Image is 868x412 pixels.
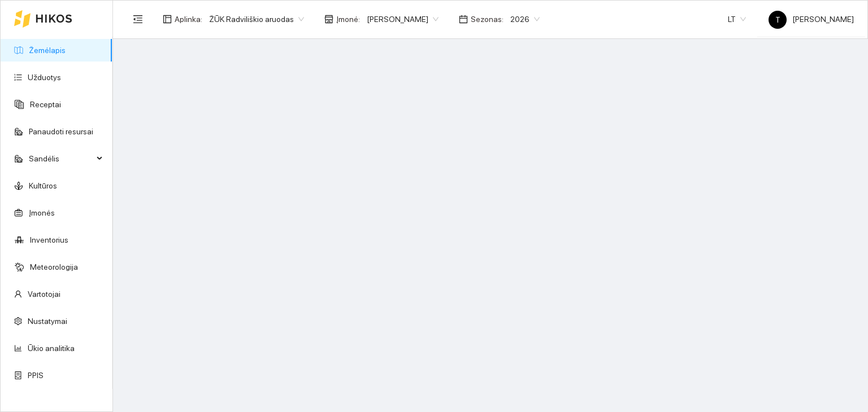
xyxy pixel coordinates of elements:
[29,181,57,190] a: Kultūros
[29,208,55,217] a: Įmonės
[29,46,66,55] a: Žemėlapis
[28,317,67,326] a: Nustatymai
[510,11,540,28] span: 2026
[367,11,439,28] span: Rimantas Smulkis
[28,290,60,299] a: Vartotojai
[28,73,61,82] a: Užduotys
[163,15,172,24] span: layout
[30,235,68,244] a: Inventorius
[459,15,468,24] span: calendar
[30,262,78,271] a: Meteorologija
[471,13,504,25] span: Sezonas :
[133,14,143,24] span: menu-fold
[29,127,93,136] a: Panaudoti resursai
[728,11,746,28] span: LT
[28,344,75,353] a: Ūkio analitika
[209,11,304,28] span: ŽŪK Radviliškio aruodas
[324,15,333,24] span: shop
[336,13,360,25] span: Įmonė :
[175,13,202,25] span: Aplinka :
[30,100,61,109] a: Receptai
[28,371,44,380] a: PPIS
[127,8,149,30] button: menu-fold
[775,11,780,29] span: T
[29,147,93,170] span: Sandėlis
[769,15,854,24] span: [PERSON_NAME]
